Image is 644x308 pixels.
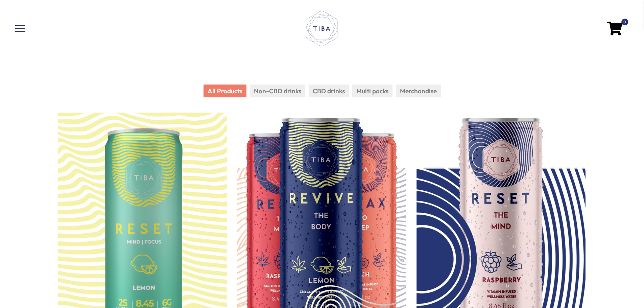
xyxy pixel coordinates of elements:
li: Merchandise [396,85,441,98]
a: 0 [607,24,622,32]
span: 0 [621,19,628,25]
li: CBD drinks [309,85,349,98]
li: Multi packs [352,85,392,98]
li: All Products [204,85,246,98]
li: Non-CBD drinks [250,85,305,98]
